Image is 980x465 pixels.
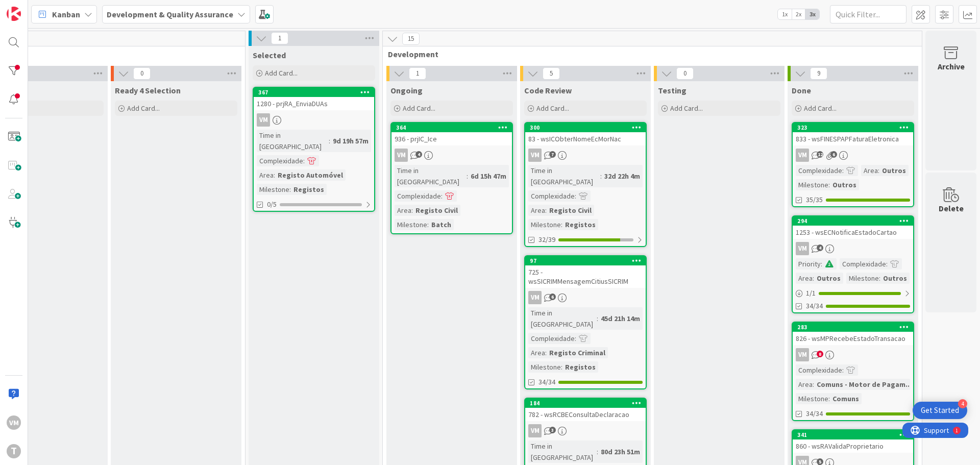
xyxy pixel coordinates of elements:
a: 283826 - wsMPRecebeEstadoTransacaoVMComplexidade:Area:Comuns - Motor de Pagam...Milestone:Comuns3... [792,322,914,421]
div: 367 [254,88,374,97]
span: 6 [830,151,837,158]
div: 833 - wsFINESPAPFaturaEletronica [793,132,913,145]
div: Batch [429,219,454,230]
div: Area [528,347,545,358]
div: 341 [793,430,913,439]
div: 1/1 [793,287,913,300]
div: 860 - wsRAValidaProprietario [793,439,913,453]
div: Archive [938,60,965,72]
span: 7 [549,151,556,158]
div: Area [395,205,411,216]
b: Development & Quality Assurance [107,9,233,19]
span: 3x [805,9,819,19]
span: Done [792,85,811,95]
span: Testing [658,85,687,95]
span: 4 [817,244,823,251]
a: 97725 - wsSICRIMMensagemCitiusSICRIMVMTime in [GEOGRAPHIC_DATA]:45d 21h 14mComplexidade:Area:Regi... [524,255,647,389]
div: VM [528,291,542,304]
span: 12 [817,151,823,158]
div: 364936 - prjIC_Ice [391,123,512,145]
span: : [879,273,880,284]
div: 323 [797,124,913,131]
span: : [842,165,844,176]
span: Support [21,2,46,14]
div: 184 [530,400,646,407]
span: : [828,393,830,404]
div: 1280 - prjRA_EnviaDUAs [254,97,374,110]
div: Milestone [796,179,828,190]
span: 4 [415,151,422,158]
span: : [427,219,429,230]
span: : [828,179,830,190]
div: 184782 - wsRCBEConsultaDeclaracao [525,399,646,421]
span: 5 [817,458,823,465]
div: 2941253 - wsECNotificaEstadoCartao [793,216,913,239]
span: : [289,184,291,195]
span: 6 [549,293,556,300]
span: 8 [817,351,823,357]
div: VM [391,149,512,162]
div: Registo Civil [547,205,594,216]
div: 1253 - wsECNotificaEstadoCartao [793,226,913,239]
div: VM [257,113,270,127]
span: Kanban [52,8,80,20]
div: Complexidade [796,364,842,376]
span: : [597,313,598,324]
div: Area [861,165,878,176]
div: Milestone [528,361,561,373]
div: Delete [939,202,964,214]
div: 6d 15h 47m [468,170,509,182]
span: : [561,219,562,230]
div: Time in [GEOGRAPHIC_DATA] [528,307,597,330]
span: 15 [402,33,420,45]
div: VM [796,149,809,162]
div: 341 [797,431,913,438]
div: 364 [396,124,512,131]
div: Registo Criminal [547,347,608,358]
div: 364 [391,123,512,132]
span: : [600,170,602,182]
div: 184 [525,399,646,408]
span: 32/39 [538,234,555,245]
span: 1 / 1 [806,288,816,299]
span: 34/34 [538,377,555,387]
div: 283 [797,324,913,331]
div: Outros [814,273,843,284]
div: 300 [530,124,646,131]
div: VM [528,149,542,162]
span: 0 [676,67,694,80]
div: 367 [258,89,374,96]
span: : [411,205,413,216]
span: : [274,169,275,181]
div: Area [796,273,813,284]
span: : [545,205,547,216]
span: Add Card... [265,68,298,78]
div: 83 - wsICObterNomeEcMorNac [525,132,646,145]
span: : [878,165,879,176]
div: VM [528,424,542,437]
div: 80d 23h 51m [598,446,643,457]
div: 1 [53,4,56,12]
span: : [561,361,562,373]
span: : [441,190,443,202]
div: Time in [GEOGRAPHIC_DATA] [395,165,467,187]
div: 3671280 - prjRA_EnviaDUAs [254,88,374,110]
div: VM [793,348,913,361]
div: VM [525,291,646,304]
span: 3 [549,427,556,433]
div: 32d 22h 4m [602,170,643,182]
span: : [303,155,305,166]
span: Add Card... [670,104,703,113]
a: 3671280 - prjRA_EnviaDUAsVMTime in [GEOGRAPHIC_DATA]:9d 19h 57mComplexidade:Area:Registo Automóve... [253,87,375,212]
span: : [545,347,547,358]
span: : [821,258,822,270]
span: Add Card... [536,104,569,113]
div: Outros [830,179,859,190]
div: Get Started [921,405,959,415]
span: Ongoing [390,85,423,95]
div: 341860 - wsRAValidaProprietario [793,430,913,453]
div: 9d 19h 57m [330,135,371,146]
div: VM [796,348,809,361]
div: Milestone [528,219,561,230]
span: : [467,170,468,182]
